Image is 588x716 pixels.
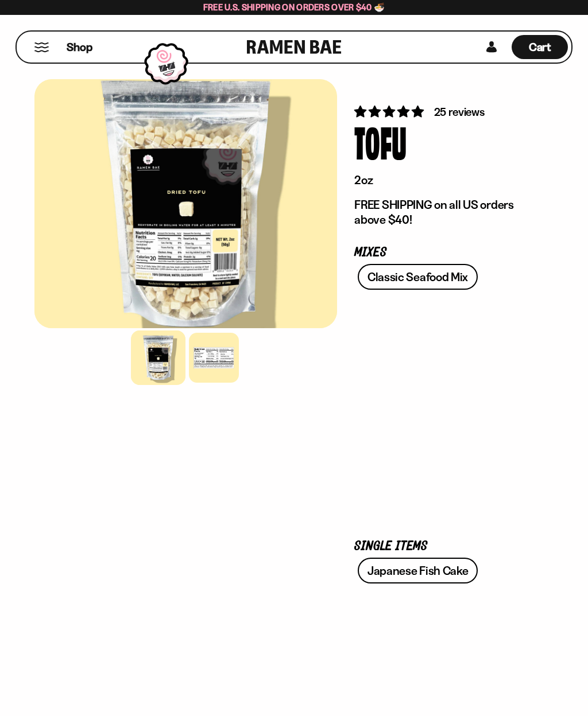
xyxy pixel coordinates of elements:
a: Cart [512,32,568,63]
p: Single Items [354,541,536,552]
a: Classic Seafood Mix [358,264,478,290]
span: Shop [67,40,92,55]
a: Shop [67,35,92,59]
p: 2oz [354,173,536,188]
p: Mixes [354,247,536,258]
span: 25 reviews [434,105,485,119]
a: Japanese Fish Cake [358,558,478,583]
div: Tofu [354,120,407,163]
span: Free U.S. Shipping on Orders over $40 🍜 [203,2,385,13]
p: FREE SHIPPING on all US orders above $40! [354,197,536,228]
span: Cart [529,40,551,54]
button: Mobile Menu Trigger [34,42,49,52]
span: 4.80 stars [354,104,426,119]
